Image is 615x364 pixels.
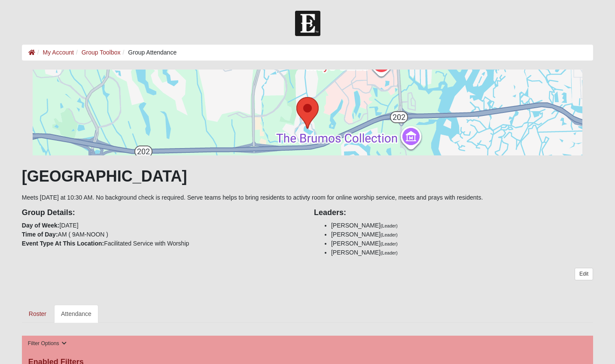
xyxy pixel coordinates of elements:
div: Meets [DATE] at 10:30 AM. No background check is required. Serve teams helps to bring residents t... [22,70,593,323]
a: Roster [22,305,53,323]
small: (Leader) [381,232,398,237]
h4: Group Details: [22,208,301,218]
div: [DATE] AM ( 9AM-NOON ) Facilitated Service with Worship [15,202,307,248]
li: [PERSON_NAME] [331,239,593,248]
h4: Leaders: [314,208,593,218]
a: Edit [575,268,593,280]
small: (Leader) [381,250,398,255]
img: Church of Eleven22 Logo [295,11,320,36]
strong: Day of Week: [22,222,60,229]
button: Filter Options [25,339,70,348]
strong: Event Type At This Location: [22,240,104,247]
a: Attendance [54,305,98,323]
li: [PERSON_NAME] [331,230,593,239]
small: (Leader) [381,223,398,228]
h1: [GEOGRAPHIC_DATA] [22,167,593,185]
a: My Account [43,49,74,56]
small: (Leader) [381,241,398,246]
a: Group Toolbox [82,49,121,56]
strong: Time of Day: [22,231,58,238]
li: [PERSON_NAME] [331,248,593,257]
li: Group Attendance [121,48,177,57]
li: [PERSON_NAME] [331,221,593,230]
